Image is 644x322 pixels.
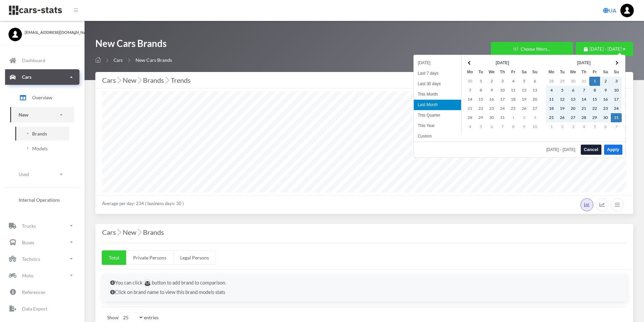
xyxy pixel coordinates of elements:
td: 13 [529,86,540,95]
p: Trucks [22,222,36,230]
p: Moto [22,271,33,280]
button: Apply [604,145,622,155]
th: Sa [519,68,529,77]
td: 4 [578,122,589,131]
th: Fr [508,68,519,77]
div: Cars New Brands Trends [102,75,626,85]
td: 31 [611,113,622,122]
td: 7 [611,122,622,131]
td: 5 [475,122,486,131]
td: 10 [497,86,508,95]
th: We [486,68,497,77]
li: Last 30 days [414,79,461,89]
td: 2 [557,122,568,131]
a: Trucks [5,218,79,233]
td: 11 [508,86,519,95]
a: Buses [5,234,79,250]
td: 4 [508,77,519,86]
a: Dashboard [5,53,79,68]
td: 1 [475,77,486,86]
td: 19 [557,104,568,113]
li: This Month [414,89,461,100]
td: 12 [519,86,529,95]
td: 26 [557,113,568,122]
td: 5 [589,122,600,131]
a: Overview [10,89,74,106]
li: This Year [414,121,461,131]
a: Cars [5,69,79,85]
td: 15 [475,95,486,104]
li: Last 7 days [414,68,461,79]
td: 3 [497,77,508,86]
td: 13 [568,95,578,104]
td: 2 [600,77,611,86]
td: 4 [546,86,557,95]
td: 30 [568,77,578,86]
td: 28 [578,113,589,122]
td: 16 [600,95,611,104]
th: Tu [475,68,486,77]
td: 6 [486,122,497,131]
p: Cars [22,73,31,81]
td: 21 [464,104,475,113]
p: Dashboard [22,56,45,65]
td: 1 [589,77,600,86]
th: Sa [600,68,611,77]
td: 9 [519,122,529,131]
a: [EMAIL_ADDRESS][DOMAIN_NAME] [8,28,76,35]
a: Technics [5,251,79,267]
td: 9 [600,86,611,95]
td: 24 [611,104,622,113]
p: Used [19,170,29,178]
img: ... [620,4,634,17]
td: 25 [546,113,557,122]
td: 31 [578,77,589,86]
a: Brands [15,127,69,141]
a: Cars [114,57,123,63]
td: 28 [464,113,475,122]
td: 1 [546,122,557,131]
td: 7 [464,86,475,95]
td: 15 [589,95,600,104]
td: 30 [486,113,497,122]
td: 24 [497,104,508,113]
td: 14 [578,95,589,104]
p: Buses [22,238,34,247]
td: 12 [557,95,568,104]
td: 29 [589,113,600,122]
a: References [5,284,79,300]
li: This Quarter [414,110,461,121]
span: [EMAIL_ADDRESS][DOMAIN_NAME] [25,29,76,35]
span: Brands [32,130,47,137]
p: New [19,110,28,119]
td: 18 [508,95,519,104]
td: 9 [486,86,497,95]
td: 23 [486,104,497,113]
td: 6 [568,86,578,95]
td: 7 [578,86,589,95]
a: Internal Operations [10,193,74,207]
p: Technics [22,255,40,263]
td: 7 [497,122,508,131]
td: 11 [546,95,557,104]
span: New Cars Brands [136,57,172,63]
th: Th [497,68,508,77]
td: 29 [557,77,568,86]
button: Choose filters... [491,42,573,56]
h1: New Cars Brands [95,37,172,53]
span: [DATE] - [DATE] [590,46,622,52]
img: navbar brand [8,5,63,16]
td: 2 [519,113,529,122]
a: Data Export [5,301,79,316]
td: 23 [600,104,611,113]
td: 18 [546,104,557,113]
td: 26 [519,104,529,113]
td: 20 [529,95,540,104]
td: 27 [529,104,540,113]
li: [DATE] [414,58,461,68]
td: 19 [519,95,529,104]
td: 28 [546,77,557,86]
li: Custom [414,131,461,142]
span: [DATE] - [DATE] [546,148,578,152]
